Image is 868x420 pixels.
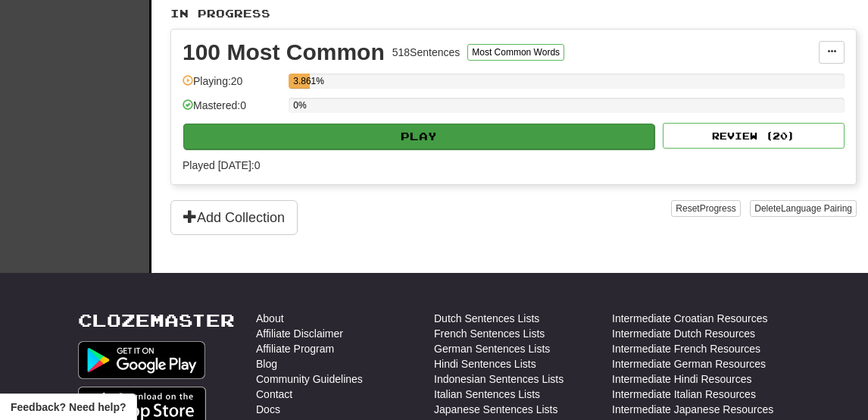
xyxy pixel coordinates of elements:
[170,6,857,21] p: In Progress
[78,341,205,379] img: Get it on Google Play
[170,200,298,235] button: Add Collection
[612,326,755,341] a: Intermediate Dutch Resources
[434,387,540,402] a: Italian Sentences Lists
[700,203,736,214] span: Progress
[183,159,260,171] span: Played [DATE]: 0
[671,200,740,217] button: ResetProgress
[183,74,281,99] div: Playing: 20
[612,356,766,371] a: Intermediate German Resources
[434,341,550,356] a: German Sentences Lists
[434,356,536,371] a: Hindi Sentences Lists
[183,41,385,64] div: 100 Most Common
[434,326,545,341] a: French Sentences Lists
[781,203,852,214] span: Language Pairing
[78,311,235,330] a: Clozemaster
[612,371,751,387] a: Intermediate Hindi Resources
[434,371,564,387] a: Indonesian Sentences Lists
[293,74,310,89] div: 3.861%
[663,123,845,149] button: Review (20)
[11,400,126,415] span: Open feedback widget
[434,402,557,417] a: Japanese Sentences Lists
[256,387,292,402] a: Contact
[612,311,767,326] a: Intermediate Croatian Resources
[612,341,760,356] a: Intermediate French Resources
[256,402,280,417] a: Docs
[256,356,277,371] a: Blog
[256,371,363,387] a: Community Guidelines
[392,45,461,60] div: 518 Sentences
[256,311,284,326] a: About
[183,124,654,149] button: Play
[256,326,343,341] a: Affiliate Disclaimer
[612,402,773,417] a: Intermediate Japanese Resources
[612,387,756,402] a: Intermediate Italian Resources
[750,200,857,217] button: DeleteLanguage Pairing
[256,341,334,356] a: Affiliate Program
[467,44,564,61] button: Most Common Words
[434,311,539,326] a: Dutch Sentences Lists
[183,98,281,123] div: Mastered: 0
